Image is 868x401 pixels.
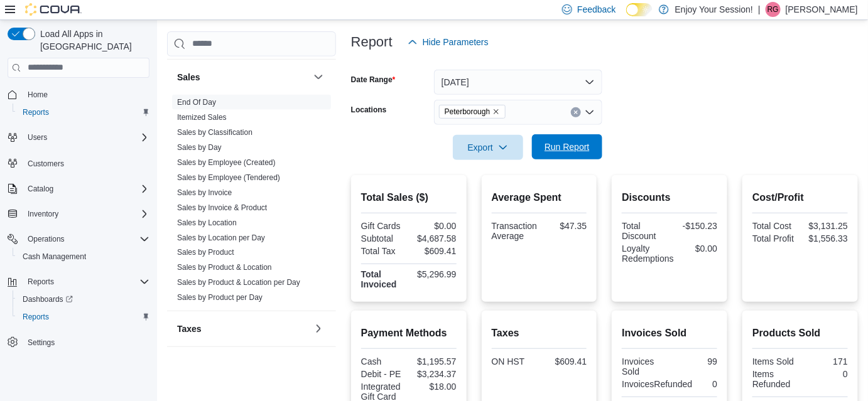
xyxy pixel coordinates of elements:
button: Run Report [532,134,602,159]
div: Total Cost [752,221,798,231]
a: Itemized Sales [177,113,227,122]
div: 99 [672,356,717,366]
span: Sales by Employee (Created) [177,158,276,168]
div: 0 [803,369,848,379]
a: Sales by Classification [177,128,252,137]
a: Settings [23,335,60,350]
h2: Invoices Sold [622,326,717,341]
a: End Of Day [177,98,216,107]
div: Debit - PE [361,369,406,379]
p: | [758,2,761,17]
button: Open list of options [585,107,595,117]
div: $4,687.58 [411,233,457,243]
a: Sales by Product per Day [177,294,263,302]
a: Home [23,87,53,102]
div: Total Tax [361,246,406,256]
div: Loyalty Redemptions [622,243,674,264]
span: Dashboards [18,292,149,307]
span: Operations [28,234,65,244]
span: Users [23,130,149,145]
span: Feedback [577,3,616,16]
button: Users [3,129,155,146]
h2: Average Spent [492,190,587,205]
a: Reports [18,309,54,324]
div: Sales [167,95,336,311]
span: Hide Parameters [423,36,489,48]
span: Reports [23,274,149,289]
button: Inventory [23,206,63,222]
strong: Total Invoiced [361,269,397,289]
span: Sales by Employee (Tendered) [177,173,280,183]
span: Sales by Product & Location per Day [177,278,300,288]
div: Ryan Grieger [766,2,781,17]
span: Run Report [545,141,590,153]
div: $0.00 [679,243,717,254]
span: Sales by Product & Location [177,263,272,273]
span: Dashboards [23,294,73,304]
a: Sales by Location [177,218,237,227]
a: Sales by Product & Location per Day [177,279,300,287]
span: Operations [23,232,149,247]
p: Enjoy Your Session! [675,2,754,17]
a: Sales by Invoice & Product [177,203,267,212]
span: Inventory [23,206,149,222]
button: Inventory [3,205,155,223]
div: $47.35 [542,221,587,231]
span: End Of Day [177,97,216,107]
button: Export [453,135,523,160]
span: Export [460,135,516,160]
span: Peterborough [445,105,491,118]
button: [DATE] [434,70,602,95]
span: Sales by Location [177,218,237,228]
h2: Cost/Profit [752,190,848,205]
button: Reports [13,104,155,121]
span: Sales by Invoice & Product [177,203,267,213]
div: $609.41 [411,246,457,256]
div: $3,234.37 [411,369,457,379]
div: 171 [803,356,848,366]
span: Sales by Product [177,248,234,258]
div: Total Discount [622,221,667,241]
span: Sales by Day [177,142,222,152]
div: Total Profit [752,233,798,243]
div: Items Refunded [752,369,798,389]
div: $3,131.25 [803,221,848,231]
div: $609.41 [541,356,587,366]
span: Cash Management [18,249,149,264]
h3: Taxes [177,323,202,335]
span: Home [23,87,149,102]
div: Transaction Average [492,221,538,241]
a: Sales by Product [177,249,234,257]
span: Home [28,90,48,100]
a: Customers [23,156,69,171]
a: Sales by Invoice [177,188,232,197]
span: Sales by Invoice [177,188,232,198]
span: Reports [23,107,49,117]
h2: Total Sales ($) [361,190,457,205]
a: Dashboards [18,292,78,307]
button: Reports [3,273,155,291]
button: Home [3,85,155,104]
button: Settings [3,333,155,351]
span: Catalog [28,184,53,194]
button: Catalog [3,180,155,198]
span: Inventory [28,209,58,219]
div: $1,195.57 [411,356,457,366]
h3: Sales [177,71,200,83]
div: $5,296.99 [411,269,457,279]
a: Reports [18,105,54,120]
a: Sales by Employee (Tendered) [177,173,280,182]
button: Clear input [571,107,581,117]
a: Sales by Location per Day [177,233,265,242]
button: Hide Parameters [403,29,494,55]
div: Gift Cards [361,221,406,231]
span: Cash Management [23,252,86,262]
div: $18.00 [411,382,457,392]
div: -$150.23 [672,221,717,231]
a: Cash Management [18,249,91,264]
button: Operations [3,230,155,248]
button: Taxes [311,321,326,336]
div: $1,556.33 [803,233,848,243]
button: Customers [3,154,155,172]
